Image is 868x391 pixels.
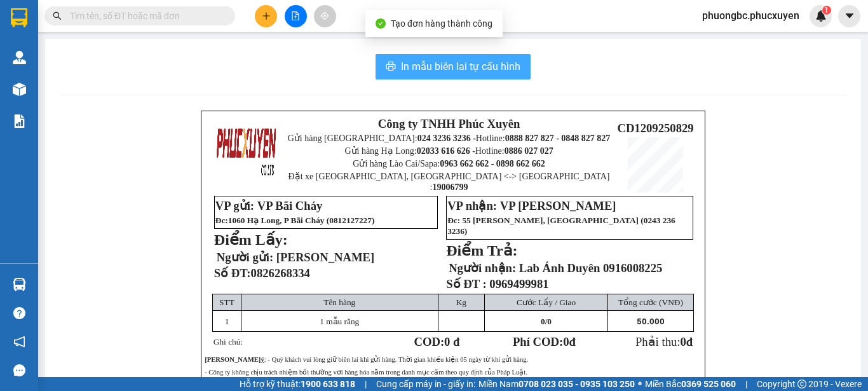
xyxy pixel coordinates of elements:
strong: Điểm Lấy: [214,231,288,248]
span: Miền Bắc [645,377,736,391]
strong: VP nhận: [447,199,497,212]
span: Phải thu: [635,335,693,348]
span: caret-down [844,10,855,22]
span: [PERSON_NAME] [276,250,374,264]
span: đ [686,335,693,348]
span: question-circle [13,307,25,319]
span: aim [320,11,329,20]
img: warehouse-icon [13,278,26,291]
img: logo-vxr [11,8,27,27]
img: icon-new-feature [815,10,827,22]
strong: [PERSON_NAME] [205,356,261,363]
span: search [53,11,62,20]
strong: 024 3236 3236 - [417,134,476,143]
span: 0 [541,317,545,326]
button: aim [314,5,336,27]
strong: 02033 616 626 - [417,146,475,156]
span: Gửi hàng Lào Cai/Sapa: [353,159,545,168]
span: 0969499981 [489,277,548,291]
span: 1 mẫu răng [320,317,359,326]
span: Hỗ trợ kỹ thuật: [240,377,355,391]
span: 0 đ [444,335,459,348]
strong: Số ĐT : [446,277,487,291]
button: printerIn mẫu biên lai tự cấu hình [376,54,531,79]
span: message [13,364,25,376]
span: Đc: 55 [PERSON_NAME], [GEOGRAPHIC_DATA] ( [447,216,675,236]
span: 1 [824,6,829,15]
span: Cước Lấy / Giao [517,298,576,307]
span: phuongbc.phucxuyen [692,8,810,24]
strong: Số ĐT: [214,266,310,280]
strong: Phí COD: đ [513,335,576,348]
span: Miền Nam [478,377,635,391]
span: Gửi hàng Hạ Long: Hotline: [344,146,553,156]
span: 0243 236 3236) [447,216,675,236]
img: warehouse-icon [13,51,26,64]
span: : [225,216,227,225]
span: 0812127227) [329,216,374,225]
span: notification [13,336,25,348]
img: solution-icon [13,114,26,128]
button: file-add [285,5,307,27]
span: VP Bãi Cháy [257,199,323,212]
span: : - Quý khách vui lòng giữ biên lai khi gửi hàng. Thời gian khiếu kiện 05 ngày từ khi gửi hàng. [205,356,528,363]
strong: 19006799 [433,182,468,192]
span: printer [386,61,396,73]
span: STT [219,298,234,307]
span: Lab Ánh Duyên 0916008225 [519,261,662,275]
strong: VP gửi: [215,199,254,212]
span: plus [262,11,271,20]
span: Tạo đơn hàng thành công [391,18,492,29]
strong: 0963 662 662 - 0898 662 662 [440,159,545,168]
span: copyright [797,380,806,388]
strong: Điểm Trả: [446,242,517,259]
span: Đặt xe [GEOGRAPHIC_DATA], [GEOGRAPHIC_DATA] <-> [GEOGRAPHIC_DATA] : [288,172,610,192]
span: check-circle [376,18,386,29]
img: logo [215,120,278,182]
strong: 0708 023 035 - 0935 103 250 [519,379,635,389]
strong: Người nhận: [449,261,516,275]
span: In mẫu biên lai tự cấu hình [401,58,520,74]
span: /0 [541,317,552,326]
strong: Công ty TNHH Phúc Xuyên [378,117,520,130]
span: CD1209250829 [617,121,693,135]
span: Kg [456,298,466,307]
strong: ý [261,356,264,363]
strong: 0886 027 027 [505,146,553,156]
span: VP [PERSON_NAME] [500,199,616,212]
button: plus [255,5,277,27]
span: 0826268334 [251,266,310,280]
span: Cung cấp máy in - giấy in: [376,377,475,391]
span: 50.000 [637,317,665,326]
img: warehouse-icon [13,83,26,96]
strong: 0888 827 827 - 0848 827 827 [505,134,611,143]
strong: 1900 633 818 [301,379,355,389]
span: Tổng cước (VNĐ) [618,298,683,307]
strong: 0369 525 060 [681,379,736,389]
span: Người gửi: [217,250,273,264]
span: 0 [680,335,686,348]
span: | [745,377,747,391]
span: file-add [291,11,300,20]
strong: COD: [414,335,459,348]
span: Ghi chú: [214,337,243,346]
span: 1 [225,317,229,326]
span: Đc 1060 Hạ Long, P Bãi Cháy ( [215,216,375,225]
span: Tên hàng [323,298,355,307]
input: Tìm tên, số ĐT hoặc mã đơn [70,9,220,23]
span: Gửi hàng [GEOGRAPHIC_DATA]: Hotline: [288,134,611,143]
button: caret-down [838,5,860,27]
sup: 1 [822,6,831,15]
span: | [365,377,367,391]
span: ⚪️ [638,381,642,387]
span: 0 [563,335,569,348]
span: - Công ty không chịu trách nhiệm bồi thường vơi hàng hóa nằm trong danh mục cấm theo quy định của... [205,369,527,376]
